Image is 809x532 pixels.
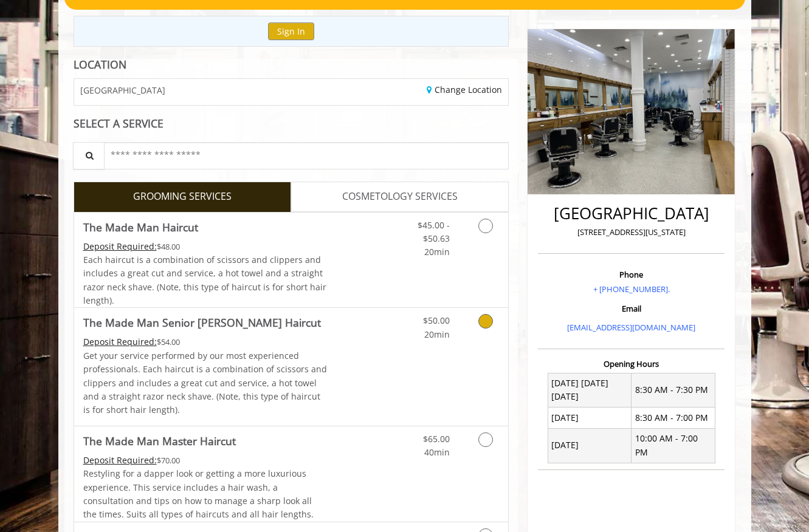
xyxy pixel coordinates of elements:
[83,349,328,417] p: Get your service performed by our most experienced professionals. Each haircut is a combination o...
[424,246,450,257] span: 20min
[541,205,721,222] h2: [GEOGRAPHIC_DATA]
[541,304,721,313] h3: Email
[632,408,715,428] td: 8:30 AM - 7:00 PM
[133,189,232,205] span: GROOMING SERVICES
[548,408,632,428] td: [DATE]
[268,22,314,40] button: Sign In
[74,118,509,129] div: SELECT A SERVICE
[83,454,328,467] div: $70.00
[423,433,450,445] span: $65.00
[593,284,670,295] a: + [PHONE_NUMBER].
[424,446,450,458] span: 40min
[83,336,157,347] span: This service needs some Advance to be paid before we block your appointment
[83,240,328,253] div: $48.00
[427,84,502,95] a: Change Location
[632,428,715,463] td: 10:00 AM - 7:00 PM
[83,254,326,306] span: Each haircut is a combination of scissors and clippers and includes a great cut and service, a ho...
[541,270,721,279] h3: Phone
[83,314,321,331] b: The Made Man Senior [PERSON_NAME] Haircut
[80,86,165,95] span: [GEOGRAPHIC_DATA]
[83,432,236,449] b: The Made Man Master Haircut
[567,322,695,333] a: [EMAIL_ADDRESS][DOMAIN_NAME]
[342,189,458,205] span: COSMETOLOGY SERVICES
[632,373,715,408] td: 8:30 AM - 7:30 PM
[73,142,105,169] button: Service Search
[83,454,157,466] span: This service needs some Advance to be paid before we block your appointment
[548,428,632,463] td: [DATE]
[83,240,157,252] span: This service needs some Advance to be paid before we block your appointment
[423,315,450,326] span: $50.00
[83,468,314,520] span: Restyling for a dapper look or getting a more luxurious experience. This service includes a hair ...
[548,373,632,408] td: [DATE] [DATE] [DATE]
[83,219,198,236] b: The Made Man Haircut
[74,57,126,72] b: LOCATION
[418,219,450,244] span: $45.00 - $50.63
[83,335,328,349] div: $54.00
[538,360,725,368] h3: Opening Hours
[541,226,721,239] p: [STREET_ADDRESS][US_STATE]
[424,329,450,340] span: 20min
